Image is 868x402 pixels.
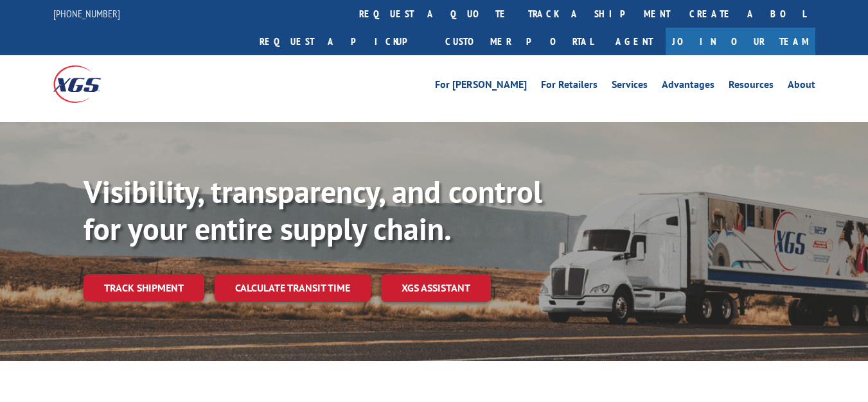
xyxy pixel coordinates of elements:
[436,28,603,55] a: Customer Portal
[381,274,491,302] a: XGS ASSISTANT
[662,80,714,94] a: Advantages
[541,80,598,94] a: For Retailers
[612,80,648,94] a: Services
[250,28,436,55] a: Request a pickup
[215,274,371,302] a: Calculate transit time
[666,28,815,55] a: Join Our Team
[84,171,542,249] b: Visibility, transparency, and control for your entire supply chain.
[84,274,204,301] a: Track shipment
[729,80,774,94] a: Resources
[53,7,120,20] a: [PHONE_NUMBER]
[603,28,666,55] a: Agent
[788,80,815,94] a: About
[435,80,527,94] a: For [PERSON_NAME]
